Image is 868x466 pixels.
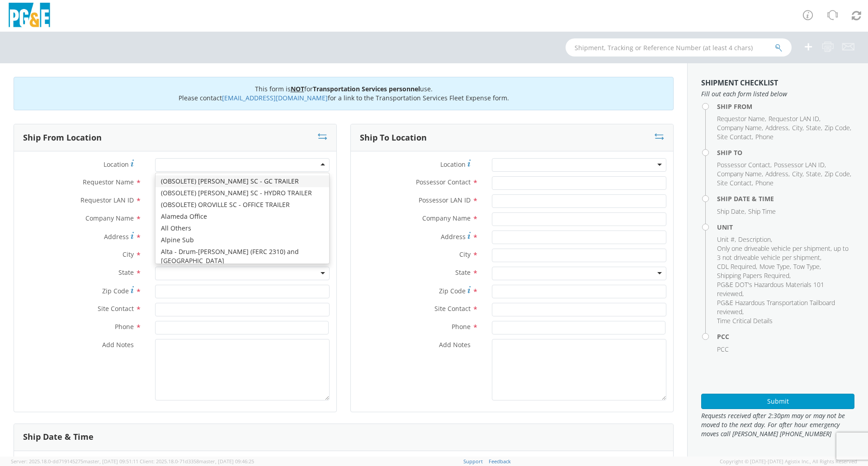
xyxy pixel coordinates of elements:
[717,103,854,110] h4: Ship From
[717,235,735,244] span: Unit #
[439,340,471,349] span: Add Notes
[717,271,789,280] span: Shipping Papers Required
[717,345,729,353] span: PCC
[455,268,471,277] span: State
[156,211,329,222] div: Alameda Office
[222,94,328,102] a: [EMAIL_ADDRESS][DOMAIN_NAME]
[291,85,304,93] u: NOT
[199,458,254,465] span: master, [DATE] 09:46:25
[701,411,854,438] span: Requests received after 2:30pm may or may not be moved to the next day. For after hour emergency ...
[23,133,102,142] h3: Ship From Location
[85,214,134,222] span: Company Name
[83,178,134,186] span: Requestor Name
[755,132,774,141] span: Phone
[717,114,766,123] li: ,
[769,114,821,123] li: ,
[825,123,850,132] span: Zip Code
[717,207,746,216] li: ,
[440,160,466,169] span: Location
[774,160,825,169] span: Possessor LAN ID
[140,458,254,465] span: Client: 2025.18.0-71d3358
[717,262,757,271] li: ,
[313,85,420,93] b: Transportation Services personnel
[104,160,129,169] span: Location
[156,199,329,211] div: (OBSOLETE) OROVILLE SC - OFFICE TRAILER
[717,160,770,169] span: Possessor Contact
[717,207,745,216] span: Ship Date
[23,433,94,442] h3: Ship Date & Time
[825,169,850,178] span: Zip Code
[765,169,788,178] span: Address
[765,123,790,132] li: ,
[123,250,134,259] span: City
[156,234,329,246] div: Alpine Sub
[806,169,822,179] li: ,
[720,458,857,465] span: Copyright © [DATE]-[DATE] Agistix Inc., All Rights Reserved
[463,458,483,465] a: Support
[717,195,854,202] h4: Ship Date & Time
[717,316,773,325] span: Time Critical Details
[717,235,736,244] li: ,
[717,333,854,340] h4: PCC
[717,169,762,178] span: Company Name
[717,262,756,271] span: CDL Required
[459,250,471,259] span: City
[156,187,329,199] div: (OBSOLETE) [PERSON_NAME] SC - HYDRO TRAILER
[701,394,854,409] button: Submit
[489,458,511,465] a: Feedback
[717,271,791,280] li: ,
[769,114,819,123] span: Requestor LAN ID
[717,160,772,169] li: ,
[765,169,790,179] li: ,
[759,262,791,271] li: ,
[115,322,134,331] span: Phone
[792,123,802,132] span: City
[7,3,52,29] img: pge-logo-06675f144f4cfa6a6814.png
[102,287,129,295] span: Zip Code
[738,235,772,244] li: ,
[419,196,471,204] span: Possessor LAN ID
[360,133,427,142] h3: Ship To Location
[759,262,790,271] span: Move Type
[793,262,821,271] li: ,
[11,458,138,465] span: Server: 2025.18.0-dd719145275
[717,298,835,316] span: PG&E Hazardous Transportation Tailboard reviewed
[566,38,792,56] input: Shipment, Tracking or Reference Number (at least 4 chars)
[717,149,854,156] h4: Ship To
[717,298,852,316] li: ,
[717,179,753,188] li: ,
[422,214,471,222] span: Company Name
[439,287,466,295] span: Zip Code
[441,232,466,241] span: Address
[104,232,129,241] span: Address
[717,224,854,231] h4: Unit
[738,235,771,244] span: Description
[825,123,851,132] li: ,
[717,114,765,123] span: Requestor Name
[102,340,134,349] span: Add Notes
[156,246,329,267] div: Alta - Drum-[PERSON_NAME] (FERC 2310) and [GEOGRAPHIC_DATA]
[156,222,329,234] div: All Others
[792,169,804,179] li: ,
[717,179,752,187] span: Site Contact
[806,123,821,132] span: State
[434,304,471,313] span: Site Contact
[825,169,851,179] li: ,
[793,262,820,271] span: Tow Type
[717,244,852,262] li: ,
[792,169,802,178] span: City
[792,123,804,132] li: ,
[80,196,134,204] span: Requestor LAN ID
[748,207,776,216] span: Ship Time
[452,322,471,331] span: Phone
[14,77,674,110] div: This form is for use. Please contact for a link to the Transportation Services Fleet Expense form.
[717,280,852,298] li: ,
[416,178,471,186] span: Possessor Contact
[717,132,752,141] span: Site Contact
[806,123,822,132] li: ,
[701,89,854,99] span: Fill out each form listed below
[774,160,826,169] li: ,
[118,268,134,277] span: State
[83,458,138,465] span: master, [DATE] 09:51:11
[806,169,821,178] span: State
